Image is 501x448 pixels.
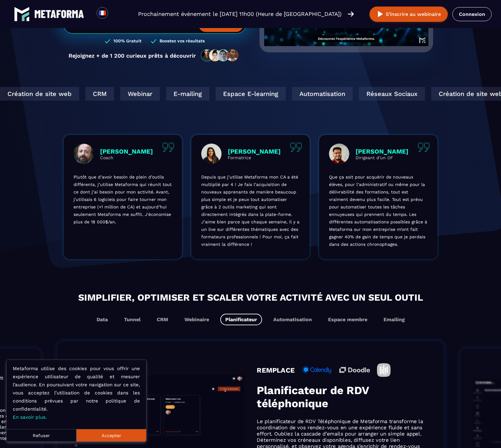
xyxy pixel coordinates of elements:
img: fr [98,9,106,17]
p: Depuis que j’utilise Metaforma mon CA a été multiplié par 4 ! Je fais l’acquisition de nouveaux a... [201,173,300,248]
p: Plutôt que d’avoir besoin de plein d’outils différents, j’utilise Metaforma qui réunit tout ce do... [74,173,172,226]
img: icon [339,367,370,373]
button: Espace membre [323,314,372,325]
input: Search for option [113,10,118,18]
button: Webinaire [179,314,214,325]
h2: Simplifier, optimiser et scaler votre activité avec un seul outil [6,290,495,304]
button: Refuser [7,429,76,441]
div: Webinar [120,87,160,101]
p: Que ça soit pour acquérir de nouveaux élèves, pour l’administratif ou même pour la délivrabilité ... [329,173,427,248]
img: quote [418,143,430,152]
img: play [376,10,384,18]
div: Réseaux Sociaux [359,87,425,101]
img: profile [201,144,222,164]
p: Coach [100,155,153,160]
button: Planificateur [220,314,262,325]
div: CRM [85,87,114,101]
div: E-mailing [166,87,209,101]
img: quote [162,143,174,152]
img: arrow-right [348,11,354,17]
img: checked [151,38,156,44]
p: [PERSON_NAME] [355,148,408,155]
a: Connexion [452,7,492,21]
img: community-people [199,49,241,62]
p: Metaforma utilise des cookies pour vous offrir une expérience utilisateur de qualité et mesurer l... [13,365,140,421]
div: Search for option [108,7,123,21]
p: Prochainement événement le [DATE] 11h00 (Heure de [GEOGRAPHIC_DATA]) [138,10,341,18]
img: logo [14,6,30,22]
h3: Planificateur de RDV téléphonique [257,384,430,410]
h3: Boostez vos résultats [160,38,205,44]
button: Data [92,314,113,325]
button: CRM [152,314,173,325]
img: logo [34,10,84,18]
img: icon [377,363,391,377]
h4: REMPLACE [257,366,295,374]
img: profile [329,144,349,164]
button: Emailing [379,314,410,325]
button: S’inscrire au webinaire [370,7,448,22]
img: profile [74,144,94,164]
button: Tunnel [119,314,146,325]
a: En savoir plus. [13,414,47,420]
div: Espace E-learning [216,87,286,101]
p: Formatrice [228,155,281,160]
div: Automatisation [292,87,353,101]
p: [PERSON_NAME] [228,148,281,155]
p: Rejoignez + de 1 200 curieux prêts à découvrir [69,52,196,59]
h3: 100% Gratuit [113,38,141,44]
img: checked [105,38,110,44]
img: icon [302,366,332,373]
button: Accepter [76,429,146,441]
button: Automatisation [268,314,317,325]
img: quote [290,143,302,152]
p: Dirigeant d'un OF [355,155,408,160]
p: [PERSON_NAME] [100,148,153,155]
